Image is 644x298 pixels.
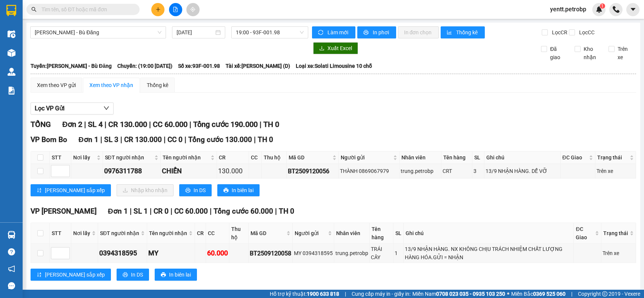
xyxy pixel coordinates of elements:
[217,184,260,196] button: printerIn biên lai
[31,207,97,215] span: VP [PERSON_NAME]
[249,244,293,263] td: BT2509120058
[398,26,439,38] button: In đơn chọn
[484,151,560,164] th: Ghi chú
[511,290,566,298] span: Miền Bắc
[441,26,485,38] button: bar-chartThống kê
[8,30,15,38] img: warehouse-icon
[279,207,294,215] span: TH 0
[400,151,441,164] th: Nhân viên
[169,270,191,279] span: In biên lai
[602,291,607,296] span: copyright
[189,120,191,129] span: |
[105,120,106,129] span: |
[217,151,249,164] th: CR
[275,207,277,215] span: |
[597,153,628,162] span: Trạng thái
[155,7,161,12] span: plus
[89,81,133,89] div: Xem theo VP nhận
[307,291,339,297] strong: 1900 633 818
[370,223,393,244] th: Tên hàng
[31,63,112,69] b: Tuyến: [PERSON_NAME] - Bù Đăng
[340,167,398,175] div: THÀNH 0869067979
[596,167,635,175] div: Trên xe
[108,207,128,215] span: Đơn 1
[436,291,505,297] strong: 0708 023 035 - 0935 103 250
[581,45,603,61] span: Kho nhận
[31,184,111,196] button: sort-ascending[PERSON_NAME] sắp xếp
[190,7,195,12] span: aim
[37,188,42,194] span: sort-ascending
[443,167,471,175] div: CRT
[223,188,229,194] span: printer
[251,229,285,237] span: Mã GD
[153,120,188,129] span: CC 60.000
[218,166,247,176] div: 130.000
[250,249,291,258] div: BT2509120058
[173,7,178,12] span: file-add
[8,68,15,76] img: warehouse-icon
[88,120,103,129] span: SL 4
[371,245,392,261] div: TRÁI CÂY
[103,164,161,179] td: 0976311788
[207,248,228,258] div: 60.000
[31,135,67,144] span: VP Bom Bo
[363,30,370,36] span: printer
[254,135,256,144] span: |
[123,272,128,278] span: printer
[120,135,122,144] span: |
[104,135,118,144] span: SL 3
[441,151,472,164] th: Tên hàng
[73,229,90,237] span: Nơi lấy
[131,270,143,279] span: In DS
[84,120,86,129] span: |
[405,245,572,261] div: 13/9 NHẬN HÀNG. NX KHÔNG CHỊU TRÁCH NHIỆM CHẤT LƯỢNG HÀNG HÓA.GỬI = NHẬN
[35,104,65,113] span: Lọc VP Gửi
[50,223,71,244] th: STT
[73,153,95,162] span: Nơi lấy
[312,26,355,38] button: syncLàm mới
[37,81,76,89] div: Xem theo VP gửi
[186,3,200,16] button: aim
[8,248,15,255] span: question-circle
[171,207,172,215] span: |
[626,3,639,16] button: caret-down
[185,188,191,194] span: printer
[334,223,370,244] th: Nhân viên
[576,225,593,241] span: ĐC Giao
[108,120,147,129] span: CR 130.000
[232,186,254,194] span: In biên lai
[50,151,71,164] th: STT
[149,120,151,129] span: |
[147,244,195,263] td: MY
[154,207,169,215] span: CR 0
[103,105,109,111] span: down
[78,135,98,144] span: Đơn 1
[98,244,147,263] td: 0394318595
[486,167,559,175] div: 13/9 NHẬN HÀNG. DỄ VỠ
[236,27,303,38] span: 19:00 - 93F-001.98
[270,290,339,298] span: Hỗ trợ kỹ thuật:
[327,44,352,52] span: Xuất Excel
[105,153,153,162] span: SĐT người nhận
[148,248,194,258] div: MY
[188,135,252,144] span: Tổng cước 130.000
[456,28,479,37] span: Thống kê
[31,102,114,115] button: Lọc VP Gửi
[395,249,402,257] div: 1
[210,207,212,215] span: |
[130,207,132,215] span: |
[549,28,569,37] span: Lọc CR
[507,292,509,295] span: ⚪️
[8,87,15,95] img: solution-icon
[149,229,187,237] span: Tên người nhận
[373,28,390,37] span: In phơi
[327,28,349,37] span: Làm mới
[214,207,273,215] span: Tổng cước 60.000
[571,290,572,298] span: |
[352,290,410,298] span: Cung cấp máy in - giấy in:
[31,7,37,12] span: search
[150,207,152,215] span: |
[117,184,174,196] button: downloadNhập kho nhận
[393,223,404,244] th: SL
[335,249,368,257] div: trung.petrobp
